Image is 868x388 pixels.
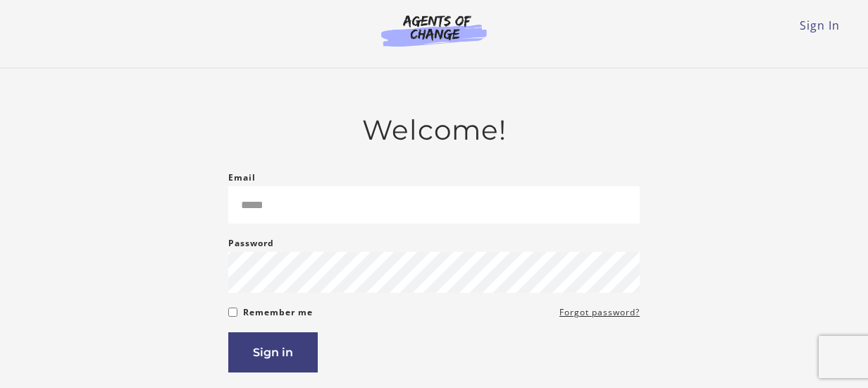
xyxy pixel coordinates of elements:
a: Sign In [800,18,840,33]
a: Forgot password? [559,304,640,321]
button: Sign in [228,332,318,372]
label: Remember me [243,304,313,321]
label: Password [228,235,274,252]
label: Email [228,169,256,186]
h2: Welcome! [228,114,640,147]
img: Agents of Change Logo [366,14,502,47]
